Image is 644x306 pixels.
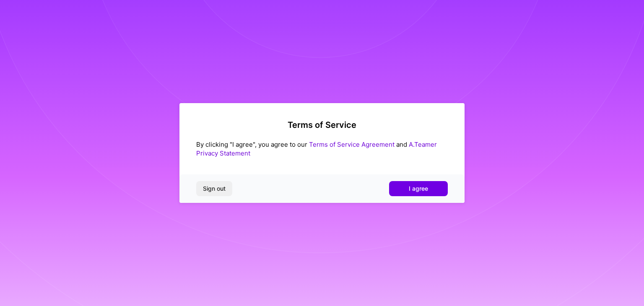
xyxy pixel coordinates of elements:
span: Sign out [203,184,226,193]
span: I agree [409,184,428,193]
a: Terms of Service Agreement [309,140,395,148]
button: I agree [389,181,448,196]
button: Sign out [196,181,232,196]
h2: Terms of Service [196,120,448,130]
div: By clicking "I agree", you agree to our and [196,140,448,158]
